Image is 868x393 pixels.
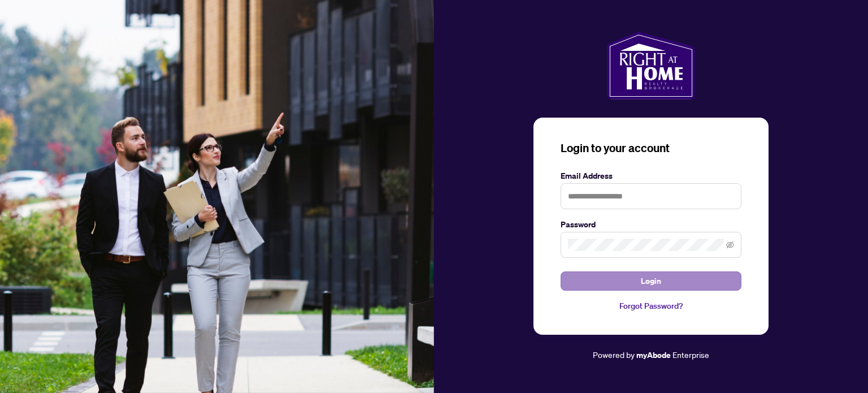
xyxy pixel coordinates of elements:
span: Powered by [593,349,635,360]
span: eye-invisible [726,241,734,249]
button: Login [561,271,741,291]
label: Password [561,218,741,231]
label: Email Address [561,170,741,182]
span: Login [641,272,661,290]
a: Forgot Password? [561,300,741,312]
h3: Login to your account [561,140,741,156]
img: ma-logo [607,32,695,100]
span: Enterprise [672,349,709,360]
a: myAbode [636,349,671,361]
